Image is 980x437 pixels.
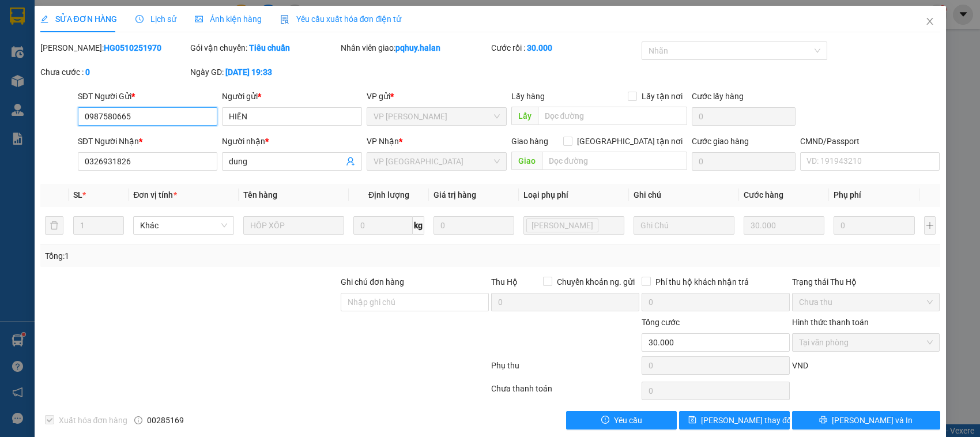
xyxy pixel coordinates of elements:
[642,318,680,327] span: Tổng cước
[243,190,277,199] span: Tên hàng
[45,250,379,262] div: Tổng: 1
[800,135,940,148] div: CMND/Passport
[566,411,677,430] button: exclamation-circleYêu cầu
[222,135,362,148] div: Người nhận
[692,107,796,126] input: Cước lấy hàng
[374,153,500,170] span: VP Bắc Sơn
[792,276,940,288] div: Trạng thái Thu Hộ
[85,67,90,77] b: 0
[692,92,744,101] label: Cước lấy hàng
[490,359,640,379] div: Phụ thu
[744,190,783,199] span: Cước hàng
[190,66,338,78] div: Ngày GD:
[140,217,227,234] span: Khác
[78,90,218,103] div: SĐT Người Gửi
[40,66,189,78] div: Chưa cước :
[134,416,142,424] span: info-circle
[542,152,687,170] input: Dọc đường
[413,216,424,235] span: kg
[519,184,629,206] th: Loại phụ phí
[434,216,514,235] input: 0
[744,216,824,235] input: 0
[249,43,290,52] b: Tiêu chuẩn
[104,43,161,52] b: HG0510251970
[511,152,542,170] span: Giao
[614,414,642,427] span: Yêu cầu
[346,157,355,166] span: user-add
[147,414,184,427] span: 00285169
[40,14,117,24] span: SỬA ĐƠN HÀNG
[792,361,808,370] span: VND
[491,277,518,287] span: Thu Hộ
[367,137,399,146] span: VP Nhận
[832,414,913,427] span: [PERSON_NAME] và In
[45,216,63,235] button: delete
[243,216,344,235] input: VD: Bàn, Ghế
[799,334,933,351] span: Tại văn phòng
[799,293,933,311] span: Chưa thu
[792,318,869,327] label: Hình thức thanh toán
[527,43,552,52] b: 30.000
[701,414,793,427] span: [PERSON_NAME] thay đổi
[195,14,262,24] span: Ảnh kiện hàng
[651,276,753,288] span: Phí thu hộ khách nhận trả
[78,135,218,148] div: SĐT Người Nhận
[133,190,176,199] span: Đơn vị tính
[368,190,409,199] span: Định lượng
[552,276,639,288] span: Chuyển khoản ng. gửi
[532,219,593,232] span: [PERSON_NAME]
[73,190,82,199] span: SL
[601,416,609,425] span: exclamation-circle
[538,107,687,125] input: Dọc đường
[819,416,827,425] span: printer
[925,17,934,26] span: close
[924,216,936,235] button: plus
[834,190,861,199] span: Phụ phí
[341,277,404,287] label: Ghi chú đơn hàng
[280,15,289,24] img: icon
[637,90,687,103] span: Lấy tận nơi
[40,42,189,54] div: [PERSON_NAME]:
[490,382,640,402] div: Chưa thanh toán
[280,14,402,24] span: Yêu cầu xuất hóa đơn điện tử
[374,108,500,125] span: VP Hoàng Gia
[222,90,362,103] div: Người gửi
[914,6,946,38] button: Close
[341,42,489,54] div: Nhân viên giao:
[341,293,489,311] input: Ghi chú đơn hàng
[54,414,133,427] span: Xuất hóa đơn hàng
[135,15,144,23] span: clock-circle
[40,15,48,23] span: edit
[692,152,796,171] input: Cước giao hàng
[195,15,203,23] span: picture
[526,218,598,232] span: Lưu kho
[190,42,338,54] div: Gói vận chuyển:
[634,216,734,235] input: Ghi Chú
[367,90,507,103] div: VP gửi
[688,416,696,425] span: save
[434,190,476,199] span: Giá trị hàng
[692,137,749,146] label: Cước giao hàng
[679,411,790,430] button: save[PERSON_NAME] thay đổi
[135,14,176,24] span: Lịch sử
[511,137,548,146] span: Giao hàng
[511,107,538,125] span: Lấy
[395,43,440,52] b: pqhuy.halan
[572,135,687,148] span: [GEOGRAPHIC_DATA] tận nơi
[792,411,940,430] button: printer[PERSON_NAME] và In
[629,184,739,206] th: Ghi chú
[225,67,272,77] b: [DATE] 19:33
[491,42,639,54] div: Cước rồi :
[511,92,545,101] span: Lấy hàng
